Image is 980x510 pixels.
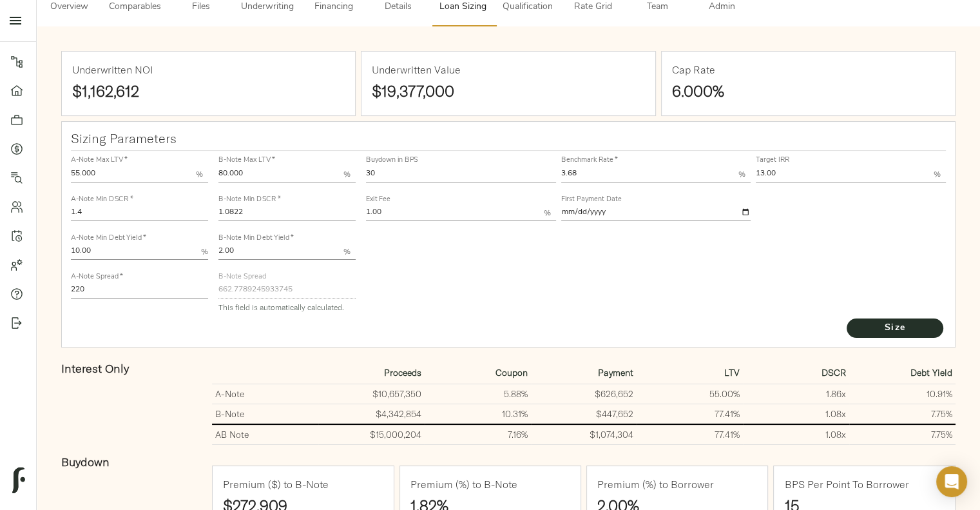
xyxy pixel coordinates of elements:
td: 5.88% [425,384,531,404]
img: logo [12,467,25,493]
p: % [196,169,203,181]
td: 7.75% [849,404,956,425]
td: 55.00% [637,384,743,404]
label: Target IRR [756,157,790,164]
strong: Payment [598,367,633,378]
td: 77.41% [637,424,743,445]
p: % [544,208,551,219]
td: $1,074,304 [531,424,637,445]
h6: Underwritten Value [372,62,461,79]
td: 7.16% [425,424,531,445]
h6: BPS Per Point To Borrower [784,476,908,493]
label: B-Note Max LTV [218,157,275,164]
h6: Premium (%) to Borrower [597,476,714,493]
td: 1.08 x [743,424,849,445]
strong: LTV [724,367,740,378]
h6: Cap Rate [672,62,715,79]
td: 1.08 x [743,404,849,425]
label: A-Note Min DSCR [71,196,133,203]
p: % [201,246,208,258]
label: B-Note Min Debt Yield [218,235,293,242]
label: Exit Fee [366,196,390,203]
p: % [934,169,941,181]
p: % [343,246,351,258]
td: 10.31% [425,404,531,425]
strong: Buydown [61,455,110,469]
td: A-Note [212,384,318,404]
td: B-Note [212,404,318,425]
td: $626,652 [531,384,637,404]
td: $10,657,350 [318,384,425,404]
td: 10.91% [849,384,956,404]
strong: Debt Yield [910,367,952,378]
strong: Proceeds [384,367,421,378]
label: B-Note Spread [218,274,266,281]
td: $447,652 [531,404,637,425]
strong: $1,162,612 [72,81,139,101]
span: Size [860,320,930,337]
h3: Sizing Parameters [71,131,946,146]
h6: Premium (%) to B-Note [410,476,517,493]
td: 77.41% [637,404,743,425]
label: First Payment Date [561,196,622,203]
td: AB Note [212,424,318,445]
p: % [343,169,351,181]
td: 1.86 x [743,384,849,404]
h6: Underwritten NOI [72,62,153,79]
label: Benchmark Rate [561,157,618,164]
h6: Premium ($) to B-Note [223,476,329,493]
td: 7.75% [849,424,956,445]
strong: DSCR [821,367,846,378]
p: % [738,169,745,181]
strong: Interest Only [61,361,129,376]
label: B-Note Min DSCR [218,196,280,203]
label: A-Note Spread [71,274,122,281]
p: This field is automatically calculated. [218,301,356,314]
label: Buydown in BPS [366,157,418,164]
td: $15,000,204 [318,424,425,445]
td: $4,342,854 [318,404,425,425]
strong: Coupon [495,367,528,378]
div: Open Intercom Messenger [936,466,967,497]
strong: 6.000% [672,81,724,101]
strong: $19,377,000 [372,81,454,101]
button: Size [847,319,943,338]
label: A-Note Min Debt Yield [71,235,146,242]
label: A-Note Max LTV [71,157,128,164]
